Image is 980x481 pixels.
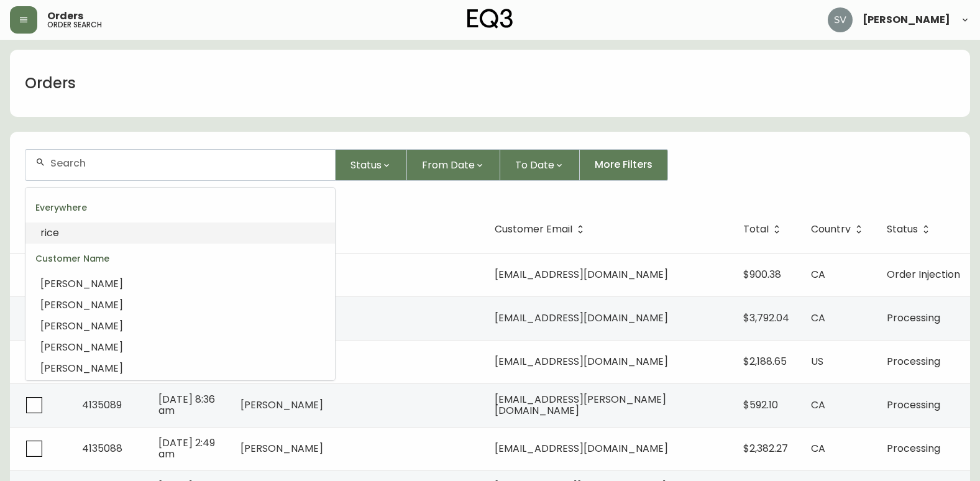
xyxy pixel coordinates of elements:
[467,9,513,29] img: logo
[40,361,123,375] span: [PERSON_NAME]
[887,311,940,325] span: Processing
[495,224,588,235] span: Customer Email
[40,277,123,291] span: [PERSON_NAME]
[407,149,500,181] button: From Date
[495,267,668,282] span: [EMAIL_ADDRESS][DOMAIN_NAME]
[25,379,335,409] div: Customer Email
[743,226,769,233] span: Total
[595,158,653,172] span: More Filters
[743,441,788,456] span: $2,382.27
[863,15,950,25] span: [PERSON_NAME]
[743,267,781,282] span: $900.38
[887,224,934,235] span: Status
[25,193,335,222] div: Everywhere
[887,441,940,456] span: Processing
[495,226,572,233] span: Customer Email
[336,149,407,181] button: Status
[515,157,554,173] span: To Date
[40,226,59,240] span: rice
[82,441,122,456] span: 4135088
[25,244,335,273] div: Customer Name
[811,398,825,412] span: CA
[580,149,668,181] button: More Filters
[811,354,823,369] span: US
[811,267,825,282] span: CA
[240,398,323,412] span: [PERSON_NAME]
[887,354,940,369] span: Processing
[887,267,960,282] span: Order Injection
[811,224,867,235] span: Country
[743,398,778,412] span: $592.10
[40,319,123,333] span: [PERSON_NAME]
[47,11,83,21] span: Orders
[743,311,789,325] span: $3,792.04
[82,398,122,412] span: 4135089
[495,441,668,456] span: [EMAIL_ADDRESS][DOMAIN_NAME]
[422,157,475,173] span: From Date
[887,226,918,233] span: Status
[240,441,323,456] span: [PERSON_NAME]
[495,392,666,418] span: [EMAIL_ADDRESS][PERSON_NAME][DOMAIN_NAME]
[50,157,325,169] input: Search
[158,436,215,461] span: [DATE] 2:49 am
[495,354,668,369] span: [EMAIL_ADDRESS][DOMAIN_NAME]
[495,311,668,325] span: [EMAIL_ADDRESS][DOMAIN_NAME]
[887,398,940,412] span: Processing
[743,224,785,235] span: Total
[811,226,851,233] span: Country
[47,21,102,29] h5: order search
[40,298,123,312] span: [PERSON_NAME]
[811,441,825,456] span: CA
[500,149,580,181] button: To Date
[828,7,853,32] img: 0ef69294c49e88f033bcbeb13310b844
[40,340,123,354] span: [PERSON_NAME]
[743,354,787,369] span: $2,188.65
[158,392,215,418] span: [DATE] 8:36 am
[811,311,825,325] span: CA
[350,157,382,173] span: Status
[25,73,76,94] h1: Orders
